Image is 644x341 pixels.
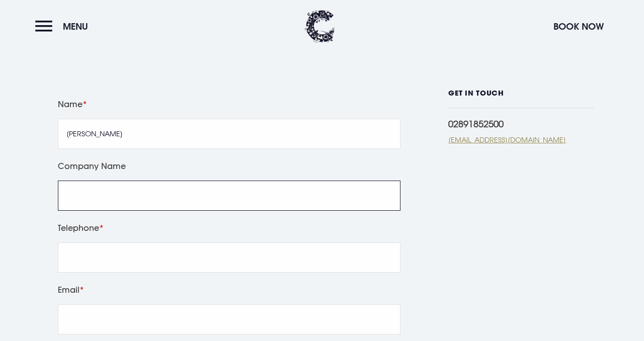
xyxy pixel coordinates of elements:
[548,16,609,37] button: Book Now
[58,221,400,235] label: Telephone
[58,283,400,297] label: Email
[63,21,88,32] span: Menu
[58,159,400,173] label: Company Name
[305,10,335,43] img: Clandeboye Lodge
[35,16,93,37] button: Menu
[58,97,400,111] label: Name
[448,118,594,129] div: 02891852500
[448,134,593,145] a: [EMAIL_ADDRESS][DOMAIN_NAME]
[448,89,594,108] h6: GET IN TOUCH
